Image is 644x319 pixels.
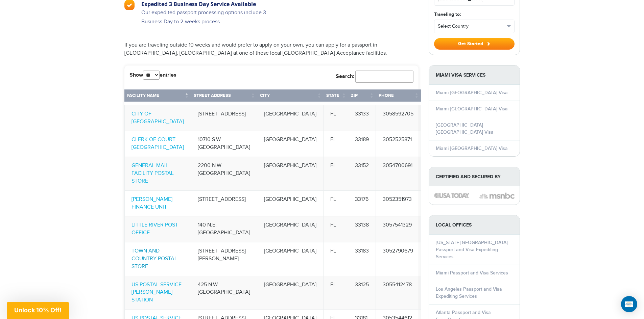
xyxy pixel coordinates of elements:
[14,307,62,314] span: Unlock 10% Off!
[191,276,257,310] td: 425 N.W. [GEOGRAPHIC_DATA]
[257,131,324,157] td: [GEOGRAPHIC_DATA]
[376,131,421,157] td: 3052525871
[436,270,508,276] a: Miami Passport and Visa Services
[336,71,413,83] label: Search:
[191,190,257,216] td: [STREET_ADDRESS]
[324,131,348,157] td: FL
[257,157,324,190] td: [GEOGRAPHIC_DATA]
[436,122,494,135] a: [GEOGRAPHIC_DATA] [GEOGRAPHIC_DATA] Visa
[436,145,508,151] a: Miami [GEOGRAPHIC_DATA] Visa
[429,167,520,186] strong: Certified and Secured by
[141,8,280,33] p: Our expedited passport processing options include 3 Business Day to 2-weeks process.
[191,89,257,105] th: Street Address: activate to sort column ascending
[257,105,324,131] td: [GEOGRAPHIC_DATA]
[143,71,160,80] select: Showentries
[434,20,514,33] button: Select Country
[376,105,421,131] td: 3058592705
[348,216,376,242] td: 33138
[257,216,324,242] td: [GEOGRAPHIC_DATA]
[436,286,502,299] a: Los Angeles Passport and Visa Expediting Services
[348,242,376,276] td: 33183
[257,242,324,276] td: [GEOGRAPHIC_DATA]
[129,71,176,80] label: Show entries
[436,106,508,112] a: Miami [GEOGRAPHIC_DATA] Visa
[132,248,177,270] a: TOWN AND COUNTRY POSTAL STORE
[479,192,515,200] img: image description
[436,240,508,260] a: [US_STATE][GEOGRAPHIC_DATA] Passport and Visa Expediting Services
[429,215,520,235] strong: LOCAL OFFICES
[324,157,348,190] td: FL
[191,105,257,131] td: [STREET_ADDRESS]
[132,136,184,151] a: CLERK OF COURT - - [GEOGRAPHIC_DATA]
[436,90,508,96] a: Miami [GEOGRAPHIC_DATA] Visa
[376,157,421,190] td: 3054700691
[376,242,421,276] td: 3052790679
[621,296,637,312] div: Open Intercom Messenger
[257,89,324,105] th: City: activate to sort column ascending
[324,190,348,216] td: FL
[348,276,376,310] td: 33125
[434,193,469,198] img: image description
[7,302,69,319] div: Unlock 10% Off!
[376,190,421,216] td: 3052351973
[132,222,178,236] a: LITTLE RIVER POST OFFICE
[376,276,421,310] td: 3055412478
[376,216,421,242] td: 3057541329
[191,131,257,157] td: 10710 S.W. [GEOGRAPHIC_DATA]
[132,162,174,184] a: GENERAL MAIL FACILITY POSTAL STORE
[324,89,348,105] th: State: activate to sort column ascending
[257,190,324,216] td: [GEOGRAPHIC_DATA]
[324,105,348,131] td: FL
[191,242,257,276] td: [STREET_ADDRESS][PERSON_NAME]
[132,282,182,303] a: US POSTAL SERVICE [PERSON_NAME] STATION
[124,41,419,57] p: If you are traveling outside 10 weeks and would prefer to apply on your own, you can apply for a ...
[434,38,515,50] button: Get Started
[324,242,348,276] td: FL
[124,89,191,105] th: Facility Name: activate to sort column descending
[434,11,461,18] label: Traveling to:
[191,216,257,242] td: 140 N.E. [GEOGRAPHIC_DATA]
[348,190,376,216] td: 33176
[324,276,348,310] td: FL
[355,71,413,83] input: Search:
[191,157,257,190] td: 2200 N.W. [GEOGRAPHIC_DATA]
[324,216,348,242] td: FL
[438,23,505,30] span: Select Country
[348,105,376,131] td: 33133
[348,131,376,157] td: 33189
[376,89,421,105] th: Phone: activate to sort column ascending
[348,89,376,105] th: Zip: activate to sort column ascending
[429,65,520,85] strong: Miami Visa Services
[132,196,172,210] a: [PERSON_NAME] FINANCE UNIT
[348,157,376,190] td: 33152
[257,276,324,310] td: [GEOGRAPHIC_DATA]
[132,111,184,125] a: CITY OF [GEOGRAPHIC_DATA]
